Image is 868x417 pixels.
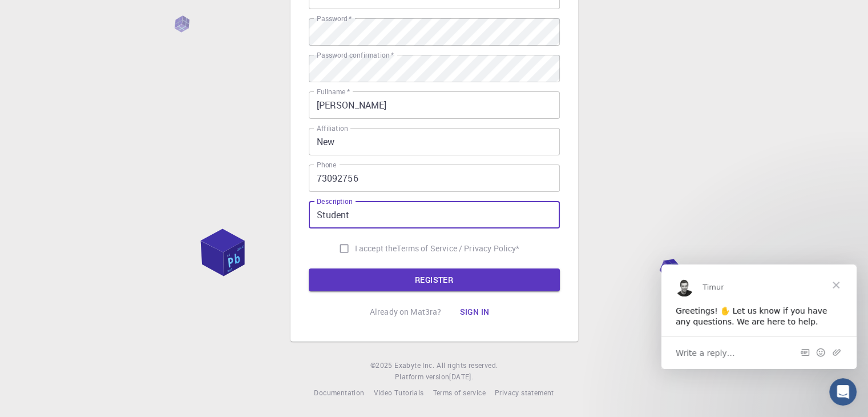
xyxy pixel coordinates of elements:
a: Terms of Service / Privacy Policy* [397,243,519,254]
span: [DATE] . [449,372,473,381]
iframe: Intercom live chat [829,378,857,406]
label: Fullname [317,87,350,97]
a: Exabyte Inc. [394,360,434,371]
span: All rights reserved. [437,360,498,371]
a: Terms of service [433,387,485,399]
span: Platform version [395,371,449,383]
button: REGISTER [309,268,560,291]
label: Password confirmation [317,50,394,60]
span: © 2025 [370,360,394,371]
a: Privacy statement [495,387,554,399]
a: [DATE]. [449,371,473,383]
label: Affiliation [317,123,348,133]
p: Already on Mat3ra? [370,306,442,318]
span: Video Tutorials [373,388,423,397]
span: Exabyte Inc. [394,360,434,370]
label: Password [317,14,352,23]
label: Phone [317,160,336,170]
span: Privacy statement [495,388,554,397]
button: Sign in [450,300,498,323]
label: Description [317,197,353,206]
p: Terms of Service / Privacy Policy * [397,243,519,254]
iframe: Intercom live chat message [661,264,857,369]
span: Documentation [314,388,364,397]
span: I accept the [355,243,397,254]
span: Terms of service [433,388,485,397]
a: Video Tutorials [373,387,423,399]
a: Documentation [314,387,364,399]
